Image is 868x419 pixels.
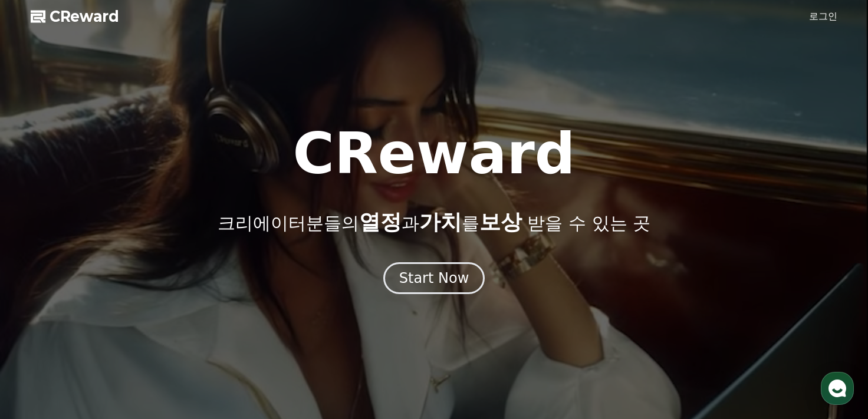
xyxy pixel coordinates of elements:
a: 대화 [78,321,152,351]
a: CReward [31,7,119,26]
span: CReward [50,7,119,26]
span: 열정 [359,210,402,234]
span: 가치 [419,210,462,234]
span: 홈 [37,339,44,348]
span: 대화 [108,339,122,349]
span: 보상 [479,210,522,234]
h1: CReward [292,126,575,182]
a: 로그인 [809,9,837,24]
a: 설정 [152,321,226,351]
a: 홈 [4,321,78,351]
div: Start Now [399,269,469,288]
p: 크리에이터분들의 과 를 받을 수 있는 곳 [218,210,650,234]
button: Start Now [383,262,485,294]
a: Start Now [383,274,485,285]
span: 설정 [182,339,196,348]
